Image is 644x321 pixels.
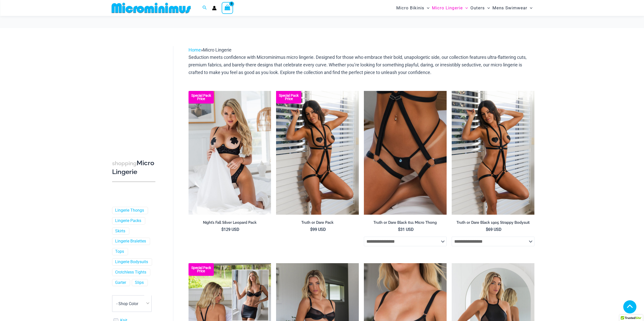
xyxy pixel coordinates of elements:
[135,280,144,285] a: Slips
[189,266,214,273] b: Special Pack Price
[395,2,431,14] a: Micro BikinisMenu ToggleMenu Toggle
[221,227,239,232] bdi: 129 USD
[276,91,359,215] img: Truth or Dare Black 1905 Bodysuit 611 Micro 07
[189,91,271,215] img: Nights Fall Silver Leopard 1036 Bra 6046 Thong 09v2
[364,220,447,227] a: Truth or Dare Black 611 Micro Thong
[396,2,424,14] span: Micro Bikinis
[452,220,534,227] a: Truth or Dare Black 1905 Strappy Bodysuit
[112,295,152,312] span: - Shop Color
[310,227,313,232] span: $
[485,2,490,14] span: Menu Toggle
[115,259,148,265] a: Lingerie Bodysuits
[203,47,232,53] span: Micro Lingerie
[469,2,491,14] a: OutersMenu ToggleMenu Toggle
[452,91,534,215] img: Truth or Dare Black 1905 Bodysuit 611 Micro 07
[189,220,271,227] a: Night’s Fall Silver Leopard Pack
[115,208,144,213] a: Lingerie Thongs
[189,54,534,76] p: Seduction meets confidence with Microminimus micro lingerie. Designed for those who embrace their...
[115,280,126,285] a: Garter
[486,227,488,232] span: $
[189,47,232,53] span: »
[189,47,201,53] a: Home
[491,2,534,14] a: Mens SwimwearMenu ToggleMenu Toggle
[189,220,271,225] h2: Night’s Fall Silver Leopard Pack
[276,94,301,101] b: Special Pack Price
[116,301,138,306] span: - Shop Color
[492,2,527,14] span: Mens Swimwear
[221,227,224,232] span: $
[398,227,400,232] span: $
[432,2,463,14] span: Micro Lingerie
[112,160,137,166] span: shopping
[310,227,326,232] bdi: 99 USD
[222,2,233,14] a: View Shopping Cart, empty
[112,159,155,176] h3: Micro Lingerie
[527,2,532,14] span: Menu Toggle
[276,220,359,225] h2: Truth or Dare Pack
[463,2,468,14] span: Menu Toggle
[394,1,535,15] nav: Site Navigation
[424,2,429,14] span: Menu Toggle
[115,239,146,244] a: Lingerie Bralettes
[110,2,193,14] img: MM SHOP LOGO FLAT
[364,91,447,215] img: Truth or Dare Black Micro 02
[276,220,359,227] a: Truth or Dare Pack
[364,91,447,215] a: Truth or Dare Black Micro 02Truth or Dare Black 1905 Bodysuit 611 Micro 12Truth or Dare Black 190...
[364,220,447,225] h2: Truth or Dare Black 611 Micro Thong
[202,5,207,11] a: Search icon link
[115,218,141,224] a: Lingerie Packs
[486,227,502,232] bdi: 69 USD
[452,220,534,225] h2: Truth or Dare Black 1905 Strappy Bodysuit
[470,2,485,14] span: Outers
[112,42,158,143] iframe: TrustedSite Certified
[115,249,124,254] a: Tops
[212,6,217,10] a: Account icon link
[276,91,359,215] a: Truth or Dare Black 1905 Bodysuit 611 Micro 07 Truth or Dare Black 1905 Bodysuit 611 Micro 06Trut...
[115,229,125,234] a: Skirts
[452,91,534,215] a: Truth or Dare Black 1905 Bodysuit 611 Micro 07Truth or Dare Black 1905 Bodysuit 611 Micro 05Truth...
[115,270,146,275] a: Crotchless Tights
[398,227,414,232] bdi: 31 USD
[189,91,271,215] a: Nights Fall Silver Leopard 1036 Bra 6046 Thong 09v2 Nights Fall Silver Leopard 1036 Bra 6046 Thon...
[112,295,151,312] span: - Shop Color
[189,94,214,101] b: Special Pack Price
[431,2,469,14] a: Micro LingerieMenu ToggleMenu Toggle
